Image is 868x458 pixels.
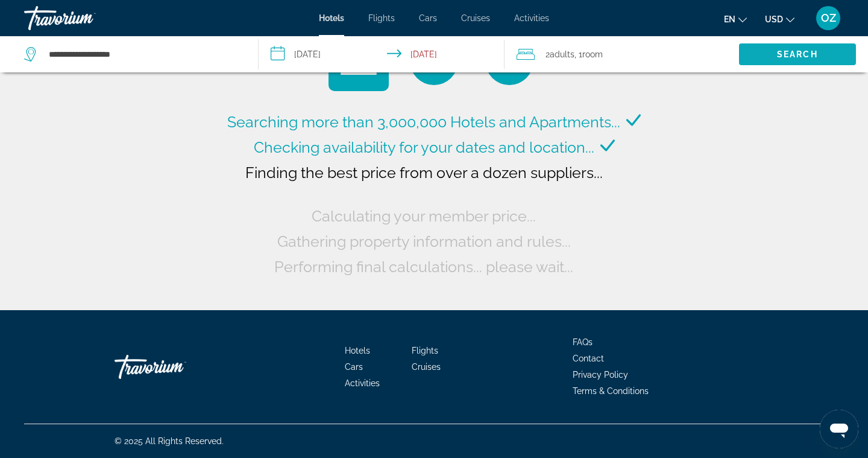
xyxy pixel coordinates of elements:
a: Flights [368,13,395,23]
a: Hotels [319,13,344,23]
a: Hotels [345,346,370,355]
span: Room [582,49,603,59]
input: Search hotel destination [48,45,240,63]
span: Searching more than 3,000,000 Hotels and Apartments... [227,113,620,131]
button: Search [739,43,856,65]
a: Contact [573,354,604,363]
a: Cruises [412,362,441,372]
button: Change currency [765,10,794,28]
span: 2 [546,46,574,63]
a: Cars [345,362,363,372]
span: Checking availability for your dates and location... [254,138,594,156]
span: Search [777,49,818,59]
span: © 2025 All Rights Reserved. [115,436,224,446]
a: Travorium [24,2,145,34]
button: User Menu [813,5,844,31]
span: en [724,14,735,24]
span: USD [765,14,783,24]
button: Travelers: 2 adults, 0 children [505,36,739,72]
iframe: Кнопка запуска окна обмена сообщениями [820,410,858,448]
a: Cruises [461,13,490,23]
button: Select check in and out date [259,36,505,72]
span: OZ [821,12,836,24]
span: Adults [550,49,574,59]
a: Privacy Policy [573,370,628,380]
a: Terms & Conditions [573,386,649,396]
span: Calculating your member price... [312,207,536,225]
a: Flights [412,346,438,355]
a: Cars [419,13,437,23]
span: Performing final calculations... please wait... [274,258,573,276]
a: FAQs [573,337,593,347]
a: Activities [345,378,380,388]
span: Finding the best price from over a dozen suppliers... [245,164,603,182]
span: , 1 [574,46,603,63]
span: Gathering property information and rules... [277,232,571,250]
a: Activities [514,13,549,23]
a: Go Home [115,349,235,385]
button: Change language [724,10,747,28]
